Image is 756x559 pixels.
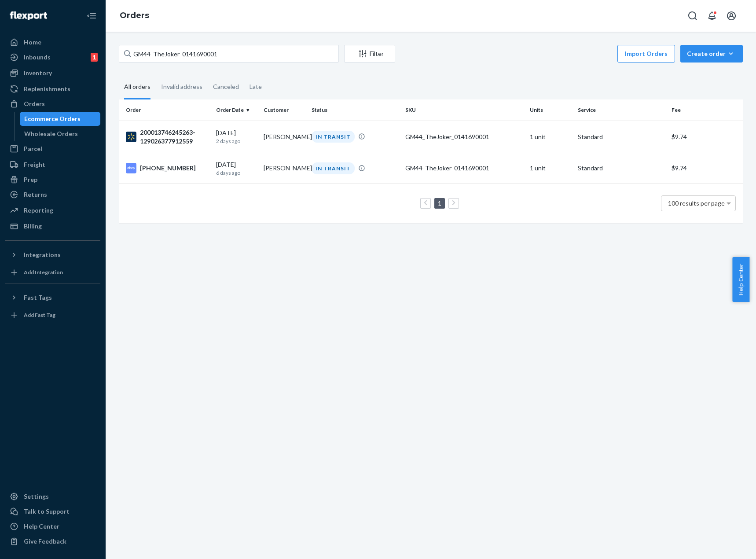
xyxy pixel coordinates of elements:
[687,49,736,58] div: Create order
[5,97,100,111] a: Orders
[113,3,156,29] ol: breadcrumbs
[24,537,66,546] div: Give Feedback
[213,75,239,98] div: Canceled
[5,158,100,172] a: Freight
[24,268,63,276] div: Add Integration
[526,121,574,153] td: 1 unit
[260,121,308,153] td: [PERSON_NAME]
[526,153,574,184] td: 1 unit
[119,45,339,63] input: Search orders
[312,131,355,143] div: IN TRANSIT
[24,293,52,302] div: Fast Tags
[24,250,61,259] div: Integrations
[5,203,100,217] a: Reporting
[5,519,100,533] a: Help Center
[264,106,305,114] div: Customer
[24,85,70,93] div: Replenishments
[5,188,100,202] a: Returns
[120,11,149,20] a: Orders
[24,222,42,231] div: Billing
[5,265,100,279] a: Add Integration
[5,35,100,49] a: Home
[5,66,100,80] a: Inventory
[216,160,257,177] div: [DATE]
[402,99,527,121] th: SKU
[308,99,402,121] th: Status
[344,45,395,63] button: Filter
[260,153,308,184] td: [PERSON_NAME]
[91,53,98,62] div: 1
[732,257,749,302] button: Help Center
[24,507,70,516] div: Talk to Support
[617,45,675,63] button: Import Orders
[124,75,150,99] div: All orders
[119,99,213,121] th: Order
[345,49,395,58] div: Filter
[312,162,355,174] div: IN TRANSIT
[24,206,53,215] div: Reporting
[684,7,701,25] button: Open Search Box
[24,522,59,531] div: Help Center
[5,291,100,305] button: Fast Tags
[24,38,41,47] div: Home
[24,144,42,153] div: Parcel
[5,534,100,548] button: Give Feedback
[213,99,261,121] th: Order Date
[216,169,257,177] p: 6 days ago
[24,311,55,319] div: Add Fast Tag
[126,128,209,146] div: 200013746245263-129026377912559
[574,99,668,121] th: Service
[5,142,100,156] a: Parcel
[24,53,51,62] div: Inbounds
[10,11,47,20] img: Flexport logo
[216,129,257,145] div: [DATE]
[24,190,47,199] div: Returns
[680,45,743,63] button: Create order
[405,132,523,141] div: GM44_TheJoker_0141690001
[24,114,81,123] div: Ecommerce Orders
[436,199,443,207] a: Page 1 is your current page
[668,153,743,184] td: $9.74
[526,99,574,121] th: Units
[405,164,523,173] div: GM44_TheJoker_0141690001
[24,160,45,169] div: Freight
[24,129,78,138] div: Wholesale Orders
[250,75,262,98] div: Late
[126,163,209,173] div: [PHONE_NUMBER]
[5,50,100,64] a: Inbounds1
[161,75,202,98] div: Invalid address
[20,127,101,141] a: Wholesale Orders
[24,492,49,501] div: Settings
[5,489,100,504] a: Settings
[578,132,664,141] p: Standard
[668,121,743,153] td: $9.74
[703,7,721,25] button: Open notifications
[668,99,743,121] th: Fee
[5,173,100,187] a: Prep
[24,99,45,108] div: Orders
[5,308,100,322] a: Add Fast Tag
[83,7,100,25] button: Close Navigation
[20,112,101,126] a: Ecommerce Orders
[24,69,52,77] div: Inventory
[216,137,257,145] p: 2 days ago
[668,199,725,207] span: 100 results per page
[5,504,100,519] a: Talk to Support
[723,7,740,25] button: Open account menu
[5,248,100,262] button: Integrations
[5,219,100,233] a: Billing
[24,175,37,184] div: Prep
[5,82,100,96] a: Replenishments
[578,164,664,173] p: Standard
